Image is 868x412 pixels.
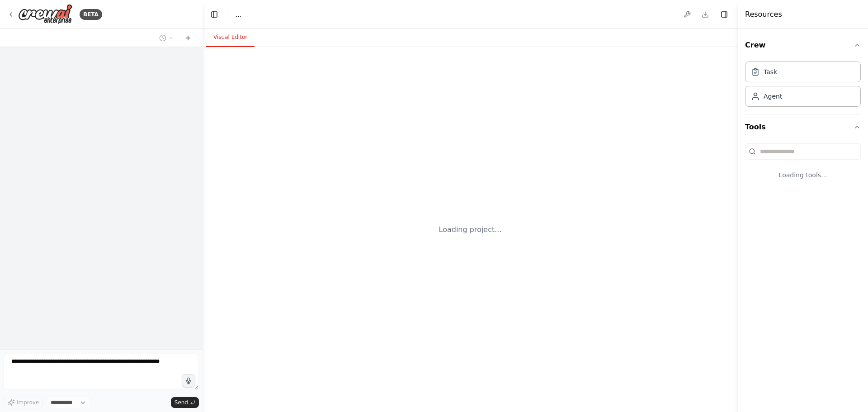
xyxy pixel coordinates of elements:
[181,33,195,43] button: Start a new chat
[745,33,861,58] button: Crew
[236,10,241,19] span: ...
[206,28,255,47] button: Visual Editor
[182,374,195,388] button: Click to speak your automation idea
[4,397,43,408] button: Improve
[764,67,777,76] div: Task
[745,140,861,194] div: Tools
[439,224,502,235] div: Loading project...
[764,92,782,101] div: Agent
[175,399,188,406] span: Send
[156,33,177,43] button: Switch to previous chat
[18,4,72,24] img: Logo
[745,114,861,140] button: Tools
[745,9,782,20] h4: Resources
[745,163,861,187] div: Loading tools...
[17,399,39,406] span: Improve
[236,10,241,19] nav: breadcrumb
[80,9,102,20] div: BETA
[745,58,861,114] div: Crew
[208,8,221,21] button: Hide left sidebar
[171,397,199,408] button: Send
[718,8,731,21] button: Hide right sidebar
